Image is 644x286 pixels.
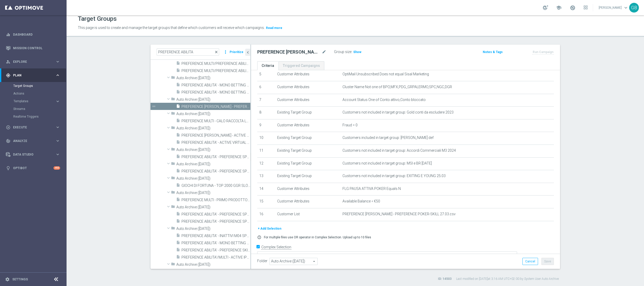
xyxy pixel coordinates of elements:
div: Mission Control [6,41,60,55]
i: insert_drive_file [176,68,180,74]
a: Settings [12,278,28,281]
i: folder [171,262,175,268]
a: Streams [13,107,53,111]
i: mode_edit [322,49,326,55]
div: equalizer Dashboard [6,33,60,37]
span: PREFERENCE ABILITA&#x27;/MULTI - ACTIVE IPPICA M04 - GGR IPPICA M04 &gt;20 EURO 10.04 [181,255,250,260]
span: Data Studio [13,153,55,156]
td: 13 [257,170,275,183]
i: folder [171,190,175,196]
a: Dashboard [13,28,60,41]
span: PREFERENCE MULTI - CALO RACCOLTA LOTTERY M02/M03 &#x2B; PREFERENCE ABILITA&#x27; ACTIVE LOTTERY T... [181,119,250,123]
button: chevron_left [245,49,250,56]
td: 14 [257,183,275,196]
i: insert_drive_file [176,248,180,253]
span: keyboard_arrow_down [623,5,629,11]
span: Customers not included in target group: Gold conti da escludere 2023 [342,110,454,115]
span: PREFERENCE ABILITA&#x27; - MONO BETTING M03, MULTI AD M02 TOP 501/1500 GGR CROSS CASINO&#x27; 26.03 [181,90,250,95]
td: Existing Target Group [275,145,340,157]
button: play_circle_outline Execute keyboard_arrow_right [6,125,60,129]
span: Auto Archive (2024-10-09) [176,262,250,267]
div: person_search Explore keyboard_arrow_right [6,60,60,64]
td: Customer Attributes [275,94,340,107]
i: insert_drive_file [176,233,180,239]
i: folder [171,97,175,103]
td: Customer Attributes [275,68,340,81]
button: Cancel [522,258,538,265]
i: keyboard_arrow_right [55,99,60,104]
div: Optibot [6,161,60,175]
span: Auto Archive (2024-10-07) [176,205,250,209]
button: Mission Control [6,46,60,50]
i: insert_drive_file [176,255,180,261]
span: Available Balance < €50 [342,199,380,203]
td: Existing Target Group [275,170,340,183]
i: keyboard_arrow_right [55,73,60,78]
span: PREFERENCE ABILITA&#x27; - PREFERENCE SPORT - TOP 500 01.04 [181,155,250,159]
span: Customers not included in target group: MSI e BR [DATE] [342,161,432,166]
div: Templates [14,100,55,103]
span: Auto Archive (2024-09-30) [176,162,250,166]
button: Read more [265,25,283,31]
span: Plan [13,74,55,77]
label: Last modified on [DATE] at 3:16 AM UTC+02:00 by System User Auto Archive [456,277,559,281]
td: 10 [257,132,275,145]
label: Folder [257,259,267,263]
i: insert_drive_file [176,154,180,160]
i: insert_drive_file [176,90,180,96]
i: lightbulb [6,166,10,170]
td: 16 [257,208,275,221]
i: folder [171,126,175,131]
div: Explore [6,59,55,64]
i: folder [171,147,175,153]
span: PREFERENCE ABILITA&#x27; - MONO BETTING M04 - AGE UNDER 60 - TOP 3000 GGR M04 10.04 [181,241,250,245]
span: GIOCHI DI FORTUNA - TOP 2000 GGR SLOT M03 - ESCLUDERE DA RIGHE 503,510,511 &#x2B; PREFERENCE ABIL... [181,183,250,188]
span: Auto Archive (2024-09-29) [176,148,250,152]
i: insert_drive_file [176,61,180,67]
i: keyboard_arrow_right [55,59,60,64]
span: PREFERENCE MULTI/PREFERENCE ABILITA&#x27; (PRIMO PRODOTTO SPORT) - TOP 25.03 [181,69,250,73]
span: PREFERENCE ABILITA&#x27; - ACTIVE VIRTUAL M03 TOP 500 GGR VIRTUAL 29.03 [181,133,250,138]
i: keyboard_arrow_right [55,152,60,157]
i: insert_drive_file [176,140,180,146]
a: [PERSON_NAME]keyboard_arrow_down [598,4,629,12]
span: PREFERENCE ABILITA&#x27; - MONO BETTING M03, MULTI AD M02 TOP 500 GGR CROSS CASINO&#x27; 26.03 [181,83,250,87]
span: Account Status One of Conto attivo,Conto bloccato [342,98,426,102]
a: Mission Control [13,41,60,55]
td: Customer Attributes [275,183,340,196]
span: PREFERENCE ABILITA&#x27; - PREFERENCE SPORT - TOP 501-3000 GGR SPORT M03 &#x2B; PREFERENCE MULTI ... [181,169,250,173]
button: Save [541,258,554,265]
i: folder [171,111,175,117]
a: Realtime Triggers [13,115,53,119]
a: Criteria [257,61,278,70]
i: person_search [6,59,10,64]
span: Auto Archive (2024-10-06) [176,191,250,195]
td: 8 [257,107,275,119]
span: PREFERENCE MULTI - PRIMO PRODOTTO CASINO&#x27; GGR M03 &#x2B; PREFERENCE ABILITA&#x27; - TOP 1500... [181,198,250,202]
span: This page is used to create and manage the target groups that define which customers will receive... [78,26,265,30]
div: GB [629,3,639,13]
button: Notes & Tags [482,49,503,55]
i: gps_fixed [6,73,10,78]
i: settings [5,277,10,282]
span: school [556,5,562,11]
div: Streams [13,105,66,113]
td: Existing Target Group [275,157,340,170]
div: +10 [53,166,60,170]
td: Existing Target Group [275,107,340,119]
i: insert_drive_file [176,219,180,225]
i: insert_drive_file [176,183,180,189]
span: PREFERENCE ABILITA&#x27; - PREFERENCE POKER/SKILL 27.03 [181,105,250,109]
span: Cluster Name Not one of BPO,MFX,PDG_GRPALERMO,SPC,NGC,DGR [342,85,452,89]
a: Triggered Campaigns [278,61,324,70]
button: Data Studio keyboard_arrow_right [6,152,60,157]
label: Group size [334,50,351,54]
span: PREFERENCE ABILITA&#x27; - PREFERENCE SKILL/POKER 10.04 [181,248,250,252]
span: Analyze [13,139,55,142]
span: Fraud = 0 [342,123,358,127]
div: Templates [13,97,66,105]
i: folder [171,226,175,232]
span: PREFERENCE MULTI/PREFERENCE ABILITA&#x27; (PRIMO PRODOTTO SPORT) - LOW 25.03 [181,62,250,66]
div: Templates keyboard_arrow_right [13,99,60,103]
